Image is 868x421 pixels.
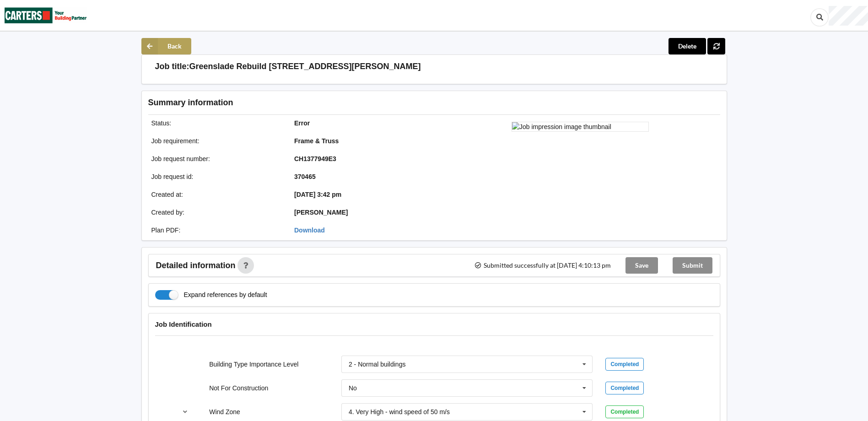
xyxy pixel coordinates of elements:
[294,155,336,162] b: CH1377949E3
[294,119,310,127] b: Error
[5,0,87,30] img: Carters
[155,290,267,300] label: Expand references by default
[829,6,868,26] div: User Profile
[209,361,298,368] label: Building Type Importance Level
[145,119,288,128] div: Status :
[148,97,574,108] h3: Summary information
[145,226,288,235] div: Plan PDF :
[669,38,706,54] button: Delete
[145,136,288,146] div: Job requirement :
[349,385,357,391] div: No
[156,261,236,270] span: Detailed information
[155,61,189,72] h3: Job title:
[605,405,644,418] div: Completed
[294,191,341,198] b: [DATE] 3:42 pm
[294,209,348,216] b: [PERSON_NAME]
[294,173,316,180] b: 370465
[474,262,610,269] span: Submitted successfully at [DATE] 4:10:13 pm
[209,384,268,392] label: Not For Construction
[209,408,240,416] label: Wind Zone
[145,208,288,217] div: Created by :
[349,361,406,367] div: 2 - Normal buildings
[189,61,421,72] h3: Greenslade Rebuild [STREET_ADDRESS][PERSON_NAME]
[294,137,339,145] b: Frame & Truss
[145,172,288,181] div: Job request id :
[512,122,649,132] img: Job impression image thumbnail
[145,154,288,163] div: Job request number :
[605,358,644,371] div: Completed
[141,38,191,54] button: Back
[145,190,288,199] div: Created at :
[605,382,644,394] div: Completed
[349,409,450,415] div: 4. Very High - wind speed of 50 m/s
[176,404,194,420] button: reference-toggle
[294,227,325,234] a: Download
[155,320,713,329] h4: Job Identification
